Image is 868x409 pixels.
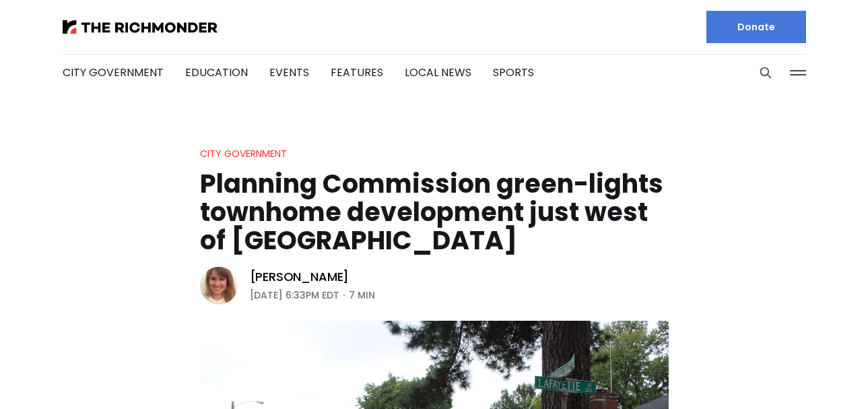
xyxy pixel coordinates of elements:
[756,63,776,83] button: Search this site
[200,147,287,160] a: City Government
[63,65,164,80] a: City Government
[63,20,218,34] img: The Richmonder
[185,65,248,80] a: Education
[331,65,383,80] a: Features
[493,65,534,80] a: Sports
[250,269,349,285] a: [PERSON_NAME]
[269,65,309,80] a: Events
[349,287,375,303] span: 7 min
[200,267,238,305] img: Sarah Vogelsong
[250,287,339,303] time: [DATE] 6:33PM EDT
[405,65,471,80] a: Local News
[706,11,806,43] a: Donate
[200,170,669,255] h1: Planning Commission green-lights townhome development just west of [GEOGRAPHIC_DATA]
